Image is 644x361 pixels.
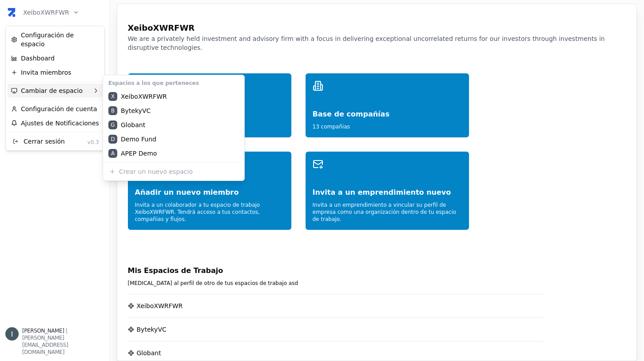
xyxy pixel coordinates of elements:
[105,104,242,118] a: BBytekyVC
[8,84,103,98] div: Cambiar de espacio
[105,89,242,104] a: XXeiboXWRFWR
[8,28,103,51] a: Configuración de espacio
[105,132,242,146] a: DDemo Fund
[108,106,117,115] div: B
[105,89,242,104] div: XeiboXWRFWR
[8,116,103,130] a: Ajustes de Notificaciones
[87,137,99,146] div: v0.3
[11,137,65,146] div: Cerrar sesión
[105,118,242,132] a: GGlobant
[105,164,242,179] div: Crear un nuevo espacio
[105,146,242,160] div: APEP Demo
[8,51,103,65] a: Dashboard
[105,132,242,146] div: Demo Fund
[5,26,105,151] div: XeiboXWRFWR
[108,149,117,158] div: A
[105,104,242,118] div: BytekyVC
[105,77,242,89] div: Espacios a los que perteneces
[108,135,117,144] div: D
[8,102,103,116] a: Configuración de cuenta
[8,65,103,80] a: Invita miembros
[105,146,242,160] a: AAPEP Demo
[108,92,117,101] div: X
[105,118,242,132] div: Globant
[108,120,117,129] div: G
